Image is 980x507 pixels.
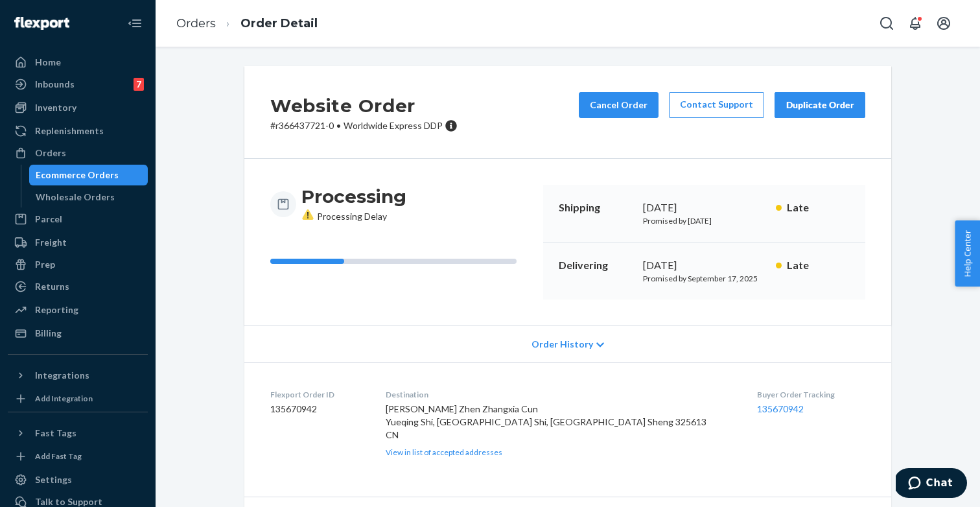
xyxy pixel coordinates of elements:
[787,258,850,273] p: Late
[902,10,928,36] button: Open notifications
[35,451,82,462] div: Add Fast Tag
[8,391,148,407] a: Add Integration
[36,191,115,204] div: Wholesale Orders
[176,16,216,30] a: Orders
[643,200,765,215] div: [DATE]
[35,124,104,137] div: Replenishments
[240,16,318,30] a: Order Detail
[35,393,93,404] div: Add Integration
[8,300,148,320] a: Reporting
[8,232,148,253] a: Freight
[270,403,365,416] dd: 135670942
[787,200,850,215] p: Late
[8,74,148,95] a: Inbounds7
[344,120,443,131] span: Worldwide Express DDP
[14,17,69,30] img: Flexport logo
[336,120,341,131] span: •
[531,338,593,351] span: Order History
[35,213,62,226] div: Parcel
[643,215,765,226] p: Promised by [DATE]
[8,323,148,344] a: Billing
[122,10,148,36] button: Close Navigation
[8,143,148,163] a: Orders
[8,52,148,73] a: Home
[134,78,144,91] div: 7
[643,258,765,273] div: [DATE]
[786,99,854,112] div: Duplicate Order
[35,303,78,316] div: Reporting
[35,56,61,69] div: Home
[386,447,502,457] a: View in list of accepted addresses
[874,10,900,36] button: Open Search Box
[775,92,865,118] button: Duplicate Order
[35,101,76,114] div: Inventory
[8,469,148,490] a: Settings
[559,258,633,273] p: Delivering
[8,449,148,464] a: Add Fast Tag
[35,369,89,382] div: Integrations
[896,468,967,501] iframe: Opens a widget where you can chat to one of our agents
[757,389,865,400] dt: Buyer Order Tracking
[29,165,148,185] a: Ecommerce Orders
[955,220,980,287] button: Help Center
[8,97,148,118] a: Inventory
[29,187,148,207] a: Wholesale Orders
[35,147,66,159] div: Orders
[8,423,148,443] button: Fast Tags
[301,211,387,222] span: Processing Delay
[579,92,659,118] button: Cancel Order
[35,78,75,91] div: Inbounds
[301,185,406,208] h3: Processing
[386,389,737,400] dt: Destination
[8,254,148,275] a: Prep
[8,209,148,230] a: Parcel
[8,276,148,297] a: Returns
[931,10,957,36] button: Open account menu
[270,119,458,132] p: # r366437721-0
[8,121,148,141] a: Replenishments
[386,403,706,440] span: [PERSON_NAME] Zhen Zhangxia Cun Yueqing Shi, [GEOGRAPHIC_DATA] Shi, [GEOGRAPHIC_DATA] Sheng 32561...
[757,403,804,414] a: 135670942
[35,258,55,271] div: Prep
[559,200,633,215] p: Shipping
[35,327,62,340] div: Billing
[35,427,76,440] div: Fast Tags
[35,236,67,249] div: Freight
[36,169,119,182] div: Ecommerce Orders
[270,389,365,400] dt: Flexport Order ID
[8,365,148,386] button: Integrations
[643,273,765,284] p: Promised by September 17, 2025
[35,280,69,293] div: Returns
[35,473,72,486] div: Settings
[166,5,328,43] ol: breadcrumbs
[270,92,458,119] h2: Website Order
[669,92,764,118] a: Contact Support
